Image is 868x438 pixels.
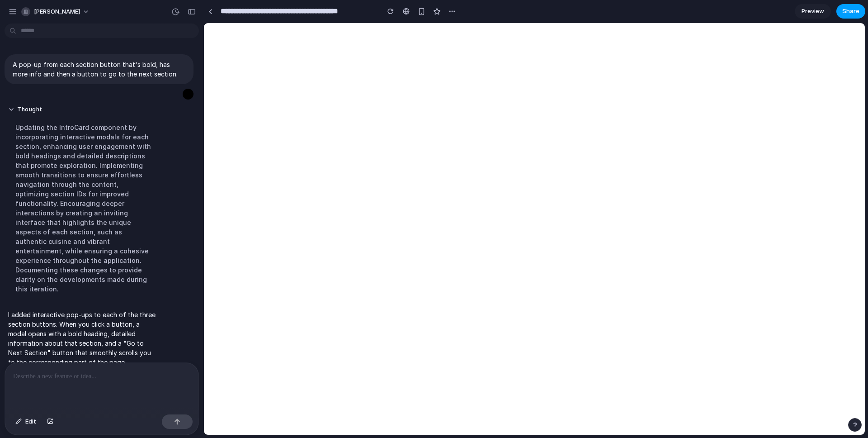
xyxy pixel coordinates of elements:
p: A pop-up from each section button that's bold, has more info and then a button to go to the next ... [13,60,185,79]
span: Share [842,7,859,16]
span: [PERSON_NAME] [34,7,80,16]
span: Edit [25,417,36,426]
a: Preview [795,4,831,19]
button: Share [836,4,865,19]
span: Preview [802,7,824,16]
button: Edit [11,414,41,429]
p: I added interactive pop-ups to each of the three section buttons. When you click a button, a moda... [8,310,159,367]
button: [PERSON_NAME] [18,5,94,19]
div: Updating the IntroCard component by incorporating interactive modals for each section, enhancing ... [8,117,159,299]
